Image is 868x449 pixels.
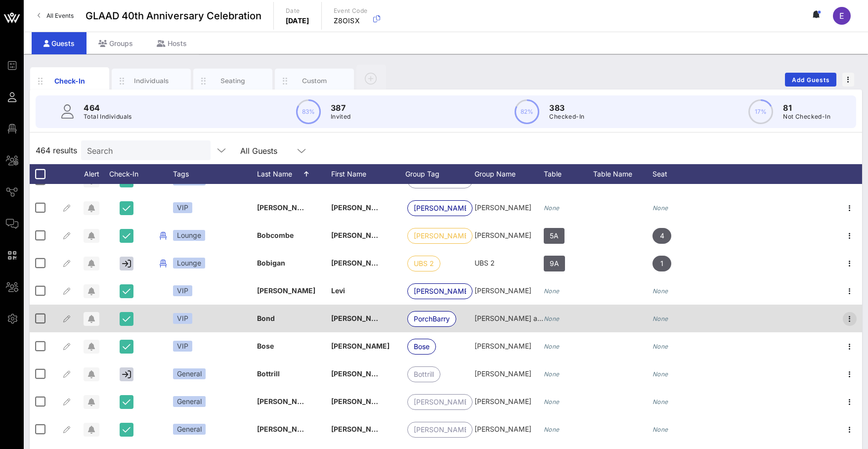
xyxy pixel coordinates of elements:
span: [PERSON_NAME] [475,231,531,239]
div: Tags [173,164,257,184]
span: Bobigan [257,259,285,267]
span: [PERSON_NAME] and [PERSON_NAME] [475,314,605,322]
span: [PERSON_NAME] [331,425,390,433]
span: Bottrill [257,369,280,378]
i: None [652,315,668,322]
span: Bottrill [414,367,434,382]
div: Table [544,164,593,184]
span: [PERSON_NAME] [257,425,315,433]
span: PorchBarry [414,312,450,326]
div: Guests [32,32,87,54]
div: General [173,396,206,407]
span: GLAAD 40th Anniversary Celebration [86,8,261,23]
span: [PERSON_NAME] [414,284,466,299]
span: [PERSON_NAME] [414,201,466,216]
p: Invited [331,112,351,122]
span: 5A [550,228,559,244]
div: Custom [293,76,337,86]
span: Bobcombe [257,231,294,239]
div: VIP [173,285,192,296]
p: Date [286,6,309,16]
span: [PERSON_NAME] [257,203,315,212]
div: Lounge [173,258,205,269]
a: All Events [32,8,80,24]
span: [PERSON_NAME] [331,231,390,239]
div: Table Name [593,164,652,184]
div: VIP [173,341,192,352]
span: [PERSON_NAME] [475,286,531,295]
div: Lounge [173,230,205,241]
div: Alert [79,164,104,184]
div: Check-In [48,76,92,86]
span: 4 [660,228,664,244]
span: [PERSON_NAME] [475,342,531,350]
i: None [652,204,668,212]
div: All Guests [240,146,277,155]
span: UBS 2 [414,256,434,271]
span: Add Guests [791,76,830,84]
i: None [544,343,560,350]
div: General [173,368,206,379]
span: [PERSON_NAME] [331,342,390,350]
div: Groups [87,32,145,54]
i: None [544,315,560,322]
i: None [652,343,668,350]
span: 1 [660,256,663,271]
span: [PERSON_NAME] [331,314,390,322]
i: None [544,398,560,405]
p: [DATE] [286,16,309,26]
span: [PERSON_NAME] [331,397,390,405]
div: Group Name [475,164,544,184]
p: 383 [549,102,584,114]
i: None [544,287,560,295]
span: [PERSON_NAME] [331,259,390,267]
i: None [652,398,668,405]
div: E [833,7,851,25]
span: [PERSON_NAME] [475,397,531,405]
div: General [173,424,206,435]
span: [PERSON_NAME] [257,397,315,405]
span: [PERSON_NAME] [475,203,531,212]
div: All Guests [234,140,313,160]
i: None [652,287,668,295]
span: E [839,11,844,21]
div: First Name [331,164,405,184]
span: 9A [550,256,559,271]
div: VIP [173,313,192,324]
p: 81 [783,102,830,114]
span: [PERSON_NAME] [475,369,531,378]
span: [PERSON_NAME] [414,422,466,437]
span: [PERSON_NAME] [257,286,315,295]
span: [PERSON_NAME] [475,425,531,433]
span: All Events [46,12,74,19]
div: Check-In [104,164,153,184]
span: Levi [331,286,345,295]
span: UBS 2 [475,259,495,267]
span: [PERSON_NAME] [414,395,466,409]
span: Bose [257,342,274,350]
span: Bond [257,314,275,322]
div: Seat [652,164,702,184]
p: Total Individuals [84,112,132,122]
button: Add Guests [785,73,836,87]
span: [PERSON_NAME] [414,228,466,243]
i: None [652,426,668,433]
div: VIP [173,202,192,213]
p: Z8OISX [334,16,368,26]
span: [PERSON_NAME] [331,203,390,212]
p: 464 [84,102,132,114]
div: Seating [211,76,255,86]
i: None [544,204,560,212]
i: None [544,370,560,378]
i: None [544,426,560,433]
div: Hosts [145,32,199,54]
div: Group Tag [405,164,475,184]
div: Last Name [257,164,331,184]
i: None [652,370,668,378]
p: 387 [331,102,351,114]
p: Not Checked-In [783,112,830,122]
span: Bose [414,339,430,354]
p: Checked-In [549,112,584,122]
p: Event Code [334,6,368,16]
span: [PERSON_NAME] [331,369,390,378]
